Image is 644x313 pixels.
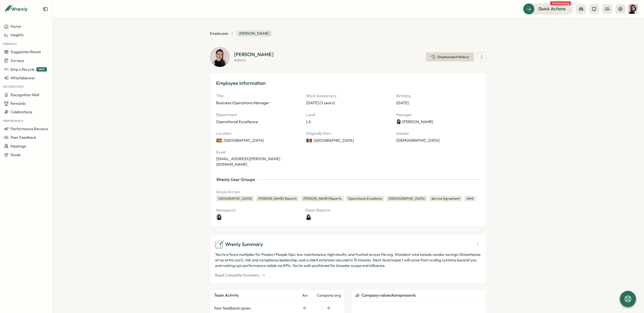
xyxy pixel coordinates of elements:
[314,137,354,144] span: [GEOGRAPHIC_DATA]
[295,305,315,311] div: 0
[306,112,390,118] p: Level
[11,49,41,54] span: Suggestion Boxes
[402,119,433,125] div: [PERSON_NAME]
[437,55,469,59] span: Employment History
[317,305,341,311] div: 0
[396,93,480,99] p: Birthday
[216,112,300,118] p: Department
[36,67,47,72] span: NEW
[11,58,24,63] span: Surveys
[216,196,254,202] div: [GEOGRAPHIC_DATA]
[216,156,300,167] p: [EMAIL_ADDRESS][PERSON_NAME][DOMAIN_NAME]
[628,4,638,14] img: Viktoria Korzhova
[11,152,21,157] span: Goals
[234,58,274,62] p: admin
[317,293,341,298] div: Company avg
[386,196,427,202] div: [DEMOGRAPHIC_DATA]
[295,293,315,298] div: Axi
[429,196,462,202] div: Service Agreement
[11,144,26,149] span: Meetings
[216,119,258,125] div: Operational Excellence
[523,3,573,14] button: Quick Actions
[234,52,274,57] div: [PERSON_NAME]
[306,93,390,99] p: Work Anniversary
[426,52,474,61] button: Employment History
[210,31,228,36] a: Employees
[11,24,21,29] span: Home
[216,189,480,195] p: Group Access
[216,176,255,183] div: Wrenly User Groups
[216,207,301,213] p: Manager(s)
[11,110,32,114] span: Celebrations
[216,137,222,144] img: Spain
[214,305,293,311] div: Peer feedbacks given
[11,76,35,80] span: Whistleblower
[215,272,265,278] button: Read Complete Summary
[306,100,335,106] div: [DATE] (3 years)
[43,7,48,12] button: Expand sidebar
[396,119,401,124] img: Viktoria Korzhova
[464,196,476,202] div: AMA
[346,196,384,202] div: Operational Excellence
[256,196,299,202] div: [PERSON_NAME] Reports
[225,240,263,248] span: Wrenly Summary
[216,100,270,106] div: Business Operations Manager
[11,67,34,72] span: Emp Lifecycle
[11,32,24,37] span: Insights
[236,30,272,37] span: [PERSON_NAME]
[306,137,312,144] img: Romania
[396,119,433,125] a: Viktoria Korzhova[PERSON_NAME]
[216,150,300,155] p: Email
[550,1,571,5] span: 3 tasks waiting
[396,100,409,106] div: [DATE]
[11,126,48,131] span: Performance Reviews
[215,252,481,268] p: You’re a force multiplier for Product People Ops: low maintenance, high results, and trusted acro...
[396,112,480,118] p: Manager
[216,93,300,99] p: Title
[306,119,311,125] div: L4
[396,137,440,144] div: [DEMOGRAPHIC_DATA]
[216,214,222,220] img: Viktoria Korzhova
[210,47,230,67] img: Axi Molnar
[361,292,416,298] span: Company values Axi represents
[214,292,293,298] div: Team Activity
[11,101,26,106] span: Rewards
[306,131,390,136] p: Originally from
[216,79,480,87] h3: Employee Information
[224,137,264,144] span: [GEOGRAPHIC_DATA]
[216,131,300,136] p: Location
[396,131,480,136] p: Gender
[305,207,391,213] p: Direct Reports
[305,214,311,220] img: Kelly Rosa
[11,92,39,97] span: Recognition Wall
[538,6,566,12] span: Quick Actions
[11,135,36,140] span: Peer Feedback
[301,196,344,202] div: [PERSON_NAME] Reports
